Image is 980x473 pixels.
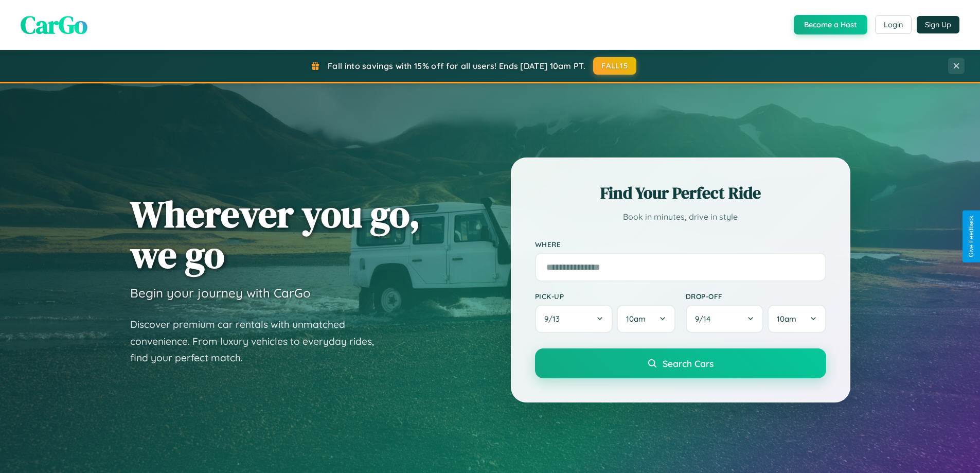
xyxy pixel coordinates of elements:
[328,61,585,71] span: Fall into savings with 15% off for all users! Ends [DATE] 10am PT.
[593,57,636,75] button: FALL15
[695,314,716,324] span: 9 / 14
[535,348,826,378] button: Search Cars
[626,314,646,324] span: 10am
[794,15,867,34] button: Become a Host
[663,358,714,369] span: Search Cars
[777,314,796,324] span: 10am
[968,216,975,257] div: Give Feedback
[130,316,387,366] p: Discover premium car rentals with unmatched convenience. From luxury vehicles to everyday rides, ...
[686,292,826,301] label: Drop-off
[875,15,912,34] button: Login
[686,305,764,333] button: 9/14
[535,240,826,249] label: Where
[21,8,87,42] span: CarGo
[617,305,675,333] button: 10am
[535,209,826,224] p: Book in minutes, drive in style
[130,194,420,275] h1: Wherever you go, we go
[535,292,675,301] label: Pick-up
[768,305,826,333] button: 10am
[535,182,826,204] h2: Find Your Perfect Ride
[544,314,565,324] span: 9 / 13
[917,16,959,33] button: Sign Up
[535,305,613,333] button: 9/13
[130,285,311,301] h3: Begin your journey with CarGo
